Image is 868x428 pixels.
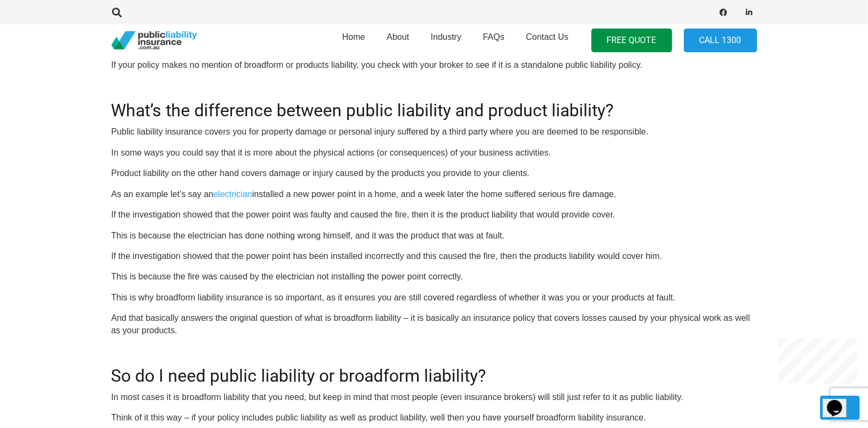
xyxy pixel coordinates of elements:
h2: What’s the difference between public liability and product liability? [111,87,757,121]
p: As an example let’s say an installed a new power point in a home, and a week later the home suffe... [111,188,757,200]
a: Call 1300 [684,29,757,53]
iframe: chat widget [823,385,857,417]
p: Product liability on the other hand covers damage or injury caused by the products you provide to... [111,167,757,179]
a: FREE QUOTE [591,29,672,53]
p: In some ways you could say that it is more about the physical actions (or consequences) of your b... [111,147,757,159]
a: pli_logotransparent [111,31,197,50]
span: About [387,32,410,41]
span: Home [342,32,365,41]
a: Industry [420,21,472,60]
p: This is because the electrician has done nothing wrong himself, and it was the product that was a... [111,230,757,242]
a: Search [107,8,128,17]
p: This is why broadform liability insurance is so important, as it ensures you are still covered re... [111,292,757,304]
a: Home [331,21,376,60]
p: Public liability insurance covers you for property damage or personal injury suffered by a third ... [111,126,757,138]
p: If the investigation showed that the power point has been installed incorrectly and this caused t... [111,250,757,262]
p: And that basically answers the original question of what is broadform liability – it is basically... [111,312,757,336]
p: If the investigation showed that the power point was faulty and caused the fire, then it is the p... [111,209,757,221]
span: Contact Us [526,32,568,41]
a: About [376,21,420,60]
p: Think of it this way – if your policy includes public liability as well as product liability, wel... [111,412,757,424]
a: Facebook [716,5,731,20]
a: FAQs [472,21,515,60]
p: This is because the fire was caused by the electrician not installing the power point correctly. [111,271,757,283]
iframe: chat widget [779,338,857,384]
a: LinkedIn [742,5,757,20]
span: FAQs [483,32,504,41]
p: In most cases it is broadform liability that you need, but keep in mind that most people (even in... [111,391,757,403]
a: Back to top [820,396,860,420]
span: Industry [431,32,461,41]
a: Contact Us [515,21,579,60]
h2: So do I need public liability or broadform liability? [111,353,757,386]
a: electrician [214,190,252,199]
p: If your policy makes no mention of broadform or products liability, you check with your broker to... [111,59,757,71]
